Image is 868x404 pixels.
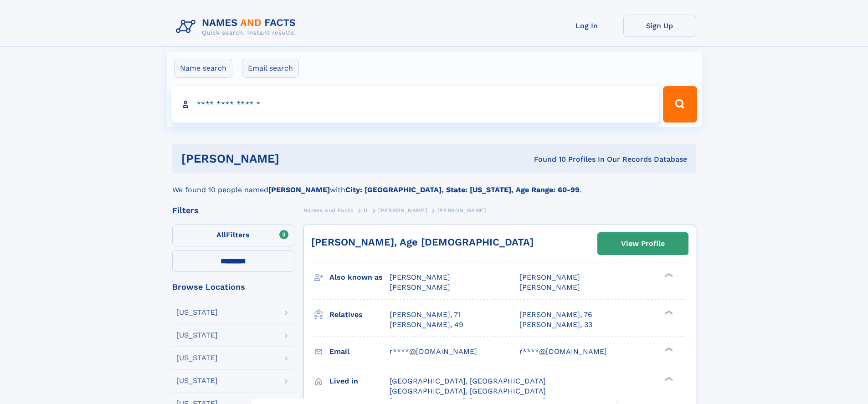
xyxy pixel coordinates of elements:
[390,377,546,385] span: [GEOGRAPHIC_DATA], [GEOGRAPHIC_DATA]
[390,320,463,330] a: [PERSON_NAME], 49
[171,86,659,123] input: search input
[364,205,368,216] a: U
[378,207,427,214] span: [PERSON_NAME]
[519,283,580,291] span: [PERSON_NAME]
[172,15,303,39] img: Logo Names and Facts
[406,154,687,164] div: Found 10 Profiles In Our Records Database
[311,236,534,248] a: [PERSON_NAME], Age [DEMOGRAPHIC_DATA]
[329,270,390,285] h3: Also known as
[303,205,354,216] a: Names and Facts
[329,373,390,389] h3: Lived in
[390,387,546,395] span: [GEOGRAPHIC_DATA], [GEOGRAPHIC_DATA]
[176,377,218,384] div: [US_STATE]
[176,309,218,316] div: [US_STATE]
[519,320,592,330] a: [PERSON_NAME], 33
[172,283,294,291] div: Browse Locations
[621,233,665,254] div: View Profile
[390,310,461,320] a: [PERSON_NAME], 71
[172,174,696,195] div: We found 10 people named with .
[550,15,623,37] a: Log In
[242,59,299,78] label: Email search
[663,346,673,352] div: ❯
[663,86,697,123] button: Search Button
[329,307,390,322] h3: Relatives
[663,309,673,315] div: ❯
[663,272,673,278] div: ❯
[174,59,232,78] label: Name search
[176,332,218,339] div: [US_STATE]
[345,185,580,194] b: City: [GEOGRAPHIC_DATA], State: [US_STATE], Age Range: 60-99
[390,283,450,291] span: [PERSON_NAME]
[172,225,294,246] label: Filters
[364,207,368,214] span: U
[598,233,688,255] a: View Profile
[663,376,673,382] div: ❯
[216,230,226,239] span: All
[268,185,330,194] b: [PERSON_NAME]
[519,310,592,320] a: [PERSON_NAME], 76
[437,207,486,214] span: [PERSON_NAME]
[519,273,580,281] span: [PERSON_NAME]
[176,354,218,362] div: [US_STATE]
[181,153,407,164] h1: [PERSON_NAME]
[623,15,696,37] a: Sign Up
[329,344,390,359] h3: Email
[378,205,427,216] a: [PERSON_NAME]
[172,206,294,215] div: Filters
[390,273,450,281] span: [PERSON_NAME]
